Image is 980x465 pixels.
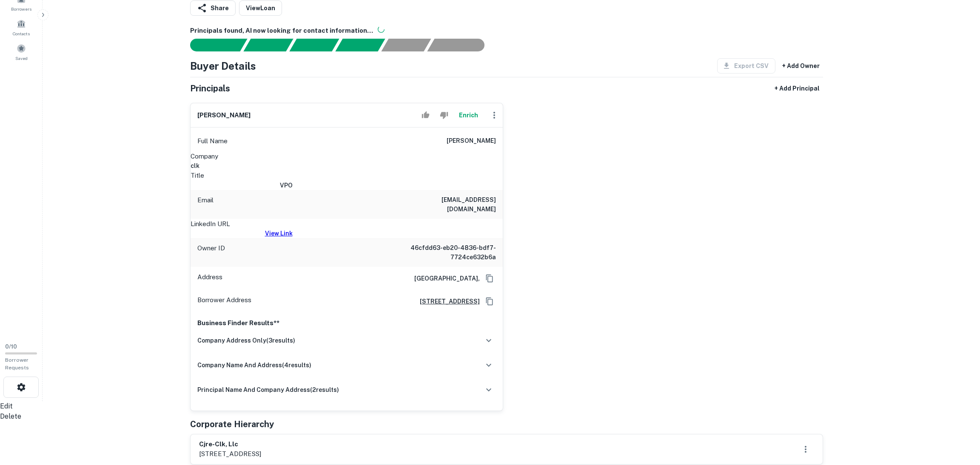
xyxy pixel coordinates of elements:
[394,243,496,262] h6: 46cfdd63-eb20-4836-bdf7-7724ce632b6a
[5,343,17,350] span: 0 / 10
[407,274,480,283] h6: [GEOGRAPHIC_DATA],
[239,0,282,16] a: ViewLoan
[197,243,225,262] p: Owner ID
[5,357,29,371] span: Borrower Requests
[197,318,496,328] p: Business Finder Results**
[197,195,214,214] p: Email
[427,39,495,51] div: AI fulfillment process complete.
[381,39,431,51] div: Principals found, still searching for contact information. This may take time...
[15,55,28,62] span: Saved
[191,181,293,190] h6: VPO
[197,385,339,394] h6: principal name and company address ( 2 results)
[197,360,311,370] h6: company name and address ( 4 results)
[190,26,823,36] h6: Principals found, AI now looking for contact information...
[197,336,295,345] h6: company address only ( 3 results)
[190,0,236,16] button: Share
[483,272,496,285] button: Copy Address
[779,58,823,74] button: + Add Owner
[191,219,503,229] p: LinkedIn URL
[243,39,293,51] div: Your request is received and processing...
[191,229,293,238] h6: View Link
[13,30,30,37] span: Contacts
[199,439,261,449] h6: cjre-clk, llc
[191,151,503,162] p: Company
[447,136,496,146] h6: [PERSON_NAME]
[191,161,503,170] h6: clk
[418,107,433,124] button: Accept
[190,58,256,74] h4: Buyer Details
[394,195,496,214] h6: [EMAIL_ADDRESS][DOMAIN_NAME]
[483,295,496,308] button: Copy Address
[11,6,31,12] span: Borrowers
[190,82,230,95] h5: Principals
[289,39,339,51] div: Documents found, AI parsing details...
[180,39,244,51] div: Sending borrower request to AI...
[197,295,251,308] p: Borrower Address
[771,81,823,96] button: + Add Principal
[190,418,274,431] h5: Corporate Hierarchy
[199,449,261,459] p: [STREET_ADDRESS]
[436,107,451,124] button: Reject
[335,39,385,51] div: Principals found, AI now looking for contact information...
[413,297,480,306] h6: [STREET_ADDRESS]
[191,170,503,181] p: Title
[937,397,980,438] iframe: Chat Widget
[455,107,482,124] button: Enrich
[197,272,222,285] p: Address
[197,111,251,120] h6: [PERSON_NAME]
[197,136,228,146] p: Full Name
